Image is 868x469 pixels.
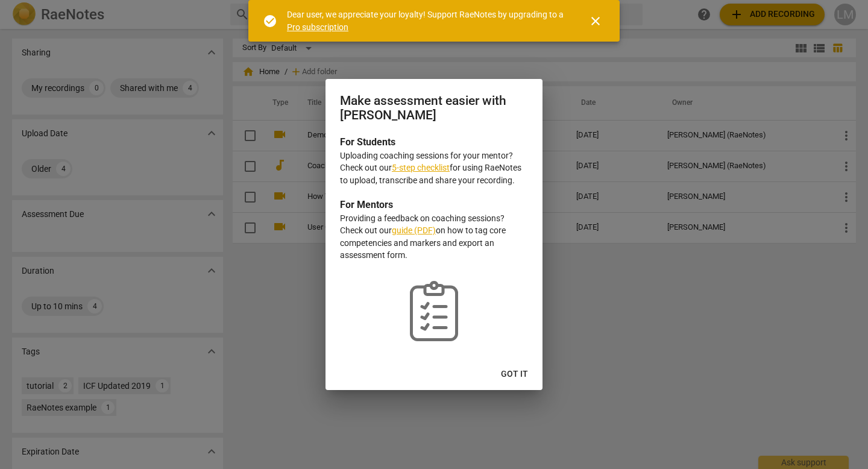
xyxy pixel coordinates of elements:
a: 5-step checklist [392,163,450,172]
b: For Mentors [340,199,393,210]
b: For Students [340,136,395,148]
a: guide (PDF) [392,225,436,235]
h2: Make assessment easier with [PERSON_NAME] [340,93,528,123]
p: Providing a feedback on coaching sessions? Check out our on how to tag core competencies and mark... [340,212,528,262]
button: Got it [491,364,538,385]
button: Close [581,7,610,36]
a: Pro subscription [287,22,348,32]
div: Dear user, we appreciate your loyalty! Support RaeNotes by upgrading to a [287,8,567,33]
span: close [588,14,603,28]
span: check_circle [263,14,277,28]
span: Got it [501,368,528,380]
p: Uploading coaching sessions for your mentor? Check out our for using RaeNotes to upload, transcri... [340,150,528,187]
